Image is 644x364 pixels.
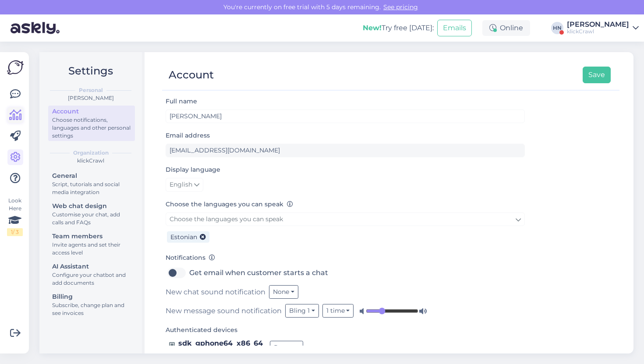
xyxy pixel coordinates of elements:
[363,24,382,32] b: New!
[166,131,210,140] label: Email address
[48,106,135,141] a: AccountChoose notifications, languages and other personal settings
[166,110,525,123] input: Enter name
[166,178,203,192] a: English
[52,271,131,287] div: Configure your chatbot and add documents
[52,262,131,271] div: AI Assistant
[46,157,135,165] div: klickCrawl
[482,20,530,36] div: Online
[46,94,135,102] div: [PERSON_NAME]
[381,3,421,11] a: See pricing
[7,197,23,236] div: Look Here
[269,285,298,299] button: None
[583,67,611,83] button: Save
[170,233,197,241] span: Estonian
[46,63,135,79] h2: Settings
[189,266,328,280] label: Get email when customer starts a chat
[52,301,131,317] div: Subscribe, change plan and see invoices
[7,228,23,236] div: 1 / 3
[79,86,103,94] b: Personal
[166,285,525,299] div: New chat sound notification
[322,304,354,318] button: 1 time
[52,201,131,211] div: Web chat design
[567,21,639,35] a: [PERSON_NAME]klickCrawl
[52,180,131,196] div: Script, tutorials and social media integration
[73,149,109,157] b: Organization
[567,28,629,35] div: klickCrawl
[48,261,135,288] a: AI AssistantConfigure your chatbot and add documents
[178,338,263,349] div: sdk_gphone64_x86_64
[166,212,525,226] a: Choose the languages you can speak
[285,304,319,318] button: Bling 1
[52,107,131,116] div: Account
[52,211,131,226] div: Customise your chat, add calls and FAQs
[52,116,131,140] div: Choose notifications, languages and other personal settings
[170,215,283,223] span: Choose the languages you can speak
[52,232,131,241] div: Team members
[270,341,303,354] button: Remove
[169,67,214,83] div: Account
[48,170,135,198] a: GeneralScript, tutorials and social media integration
[166,200,293,209] label: Choose the languages you can speak
[551,22,563,34] div: HN
[166,97,197,106] label: Full name
[52,292,131,301] div: Billing
[166,144,525,157] input: Enter email
[437,20,472,36] button: Emails
[166,165,220,174] label: Display language
[166,253,215,262] label: Notifications
[166,304,525,318] div: New message sound notification
[166,325,237,335] label: Authenticated devices
[48,200,135,228] a: Web chat designCustomise your chat, add calls and FAQs
[52,171,131,180] div: General
[7,59,24,76] img: Askly Logo
[170,180,192,190] span: English
[363,23,434,33] div: Try free [DATE]:
[567,21,629,28] div: [PERSON_NAME]
[48,291,135,318] a: BillingSubscribe, change plan and see invoices
[48,230,135,258] a: Team membersInvite agents and set their access level
[52,241,131,257] div: Invite agents and set their access level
